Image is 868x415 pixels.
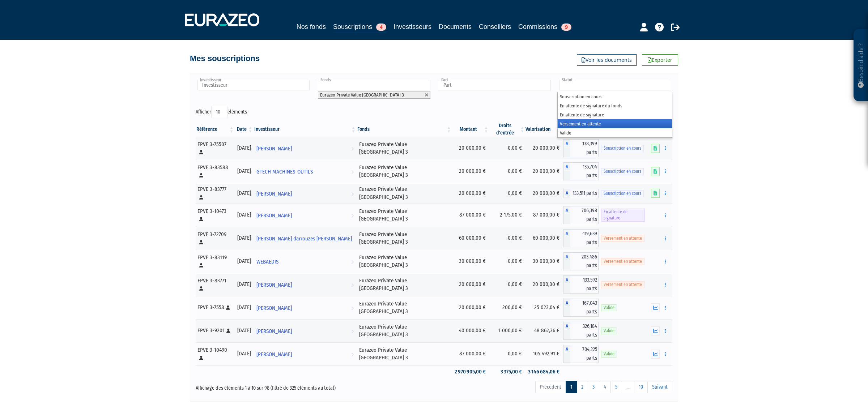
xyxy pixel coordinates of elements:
th: Investisseur: activer pour trier la colonne par ordre croissant [254,122,357,137]
span: 133,592 parts [570,275,599,294]
th: Droits d'entrée: activer pour trier la colonne par ordre croissant [489,122,526,137]
i: Voir l'investisseur [351,209,354,222]
i: Voir l'investisseur [351,165,354,179]
td: 87 000,00 € [452,204,489,227]
div: [DATE] [237,144,251,152]
div: EPVE 3-10490 [197,346,232,362]
span: Valide [601,328,617,334]
a: Nos fonds [297,22,326,32]
li: Souscription en cours [558,92,672,101]
i: [Français] Personne physique [199,195,203,200]
i: [Français] Personne physique [226,329,230,333]
span: Versement en attente [601,281,644,288]
span: 135,704 parts [570,162,599,180]
td: 20 000,00 € [526,137,563,160]
td: 30 000,00 € [526,250,563,273]
div: Eurazeo Private Value [GEOGRAPHIC_DATA] 3 [359,164,450,179]
div: EPVE 3-7558 [197,304,232,311]
div: EPVE 3-72709 [197,231,232,246]
span: 704,225 parts [570,345,599,363]
span: A [563,206,570,224]
span: Souscription en cours [601,190,644,197]
div: EPVE 3-83119 [197,254,232,269]
td: 30 000,00 € [452,250,489,273]
span: A [563,162,570,180]
div: [DATE] [237,167,251,175]
a: Voir les documents [577,54,637,66]
i: [Français] Personne physique [199,263,203,268]
td: 60 000,00 € [526,227,563,250]
span: A [563,322,570,340]
td: 20 000,00 € [452,160,489,183]
th: Valorisation: activer pour trier la colonne par ordre croissant [526,122,563,137]
div: [DATE] [237,234,251,242]
span: A [563,299,570,317]
i: Voir l'investisseur [351,278,354,292]
label: Afficher éléments [196,106,247,118]
div: A - Eurazeo Private Value Europe 3 [563,252,599,270]
div: Eurazeo Private Value [GEOGRAPHIC_DATA] 3 [359,300,450,316]
td: 3 146 684,06 € [526,365,563,378]
div: EPVE 3-83588 [197,164,232,179]
a: [PERSON_NAME] [254,208,357,222]
div: A - Eurazeo Private Value Europe 3 [563,206,599,224]
span: Versement en attente [601,258,644,265]
div: [DATE] [237,327,251,334]
div: EPVE 3-10473 [197,208,232,223]
a: [PERSON_NAME] [254,277,357,292]
li: En attente de signature du fonds [558,101,672,110]
div: EPVE 3-75507 [197,141,232,156]
a: Documents [439,22,472,32]
td: 0,00 € [489,160,526,183]
div: EPVE 3-9201 [197,327,232,334]
div: A - Eurazeo Private Value Europe 3 [563,189,599,198]
i: [Français] Personne physique [199,286,203,291]
a: [PERSON_NAME] [254,186,357,201]
div: Eurazeo Private Value [GEOGRAPHIC_DATA] 3 [359,231,450,246]
div: A - Eurazeo Private Value Europe 3 [563,275,599,294]
i: Voir l'investisseur [351,245,354,259]
a: 10 [634,381,648,393]
div: A - Eurazeo Private Value Europe 3 [563,162,599,180]
span: WEBAEDIS [256,255,278,269]
i: [Français] Personne physique [199,173,203,177]
i: [Français] Personne physique [226,305,230,310]
div: Eurazeo Private Value [GEOGRAPHIC_DATA] 3 [359,277,450,292]
th: Référence : activer pour trier la colonne par ordre croissant [196,122,235,137]
span: A [563,252,570,270]
span: Valide [601,304,617,311]
span: Versement en attente [601,235,644,242]
span: [PERSON_NAME] [256,209,292,222]
td: 20 000,00 € [526,273,563,296]
a: Exporter [642,54,678,66]
span: A [563,139,570,157]
td: 3 375,00 € [489,365,526,378]
div: Eurazeo Private Value [GEOGRAPHIC_DATA] 3 [359,323,450,339]
td: 20 000,00 € [526,183,563,204]
span: 419,639 parts [570,229,599,247]
div: [DATE] [237,281,251,288]
div: A - Eurazeo Private Value Europe 3 [563,322,599,340]
td: 0,00 € [489,227,526,250]
img: 1732889491-logotype_eurazeo_blanc_rvb.png [185,13,259,26]
td: 0,00 € [489,342,526,365]
a: [PERSON_NAME] darrouzes [PERSON_NAME] [254,231,357,245]
a: [PERSON_NAME] [254,300,357,315]
span: [PERSON_NAME] [256,301,292,315]
a: 5 [610,381,622,393]
div: [DATE] [237,189,251,197]
span: A [563,275,570,294]
span: Souscription en cours [601,168,644,175]
span: GTECH MACHINES-OUTILS [256,165,313,179]
span: [PERSON_NAME] [256,187,292,201]
td: 20 000,00 € [452,273,489,296]
h4: Mes souscriptions [190,54,260,63]
p: Besoin d'aide ? [857,33,865,98]
span: 706,398 parts [570,206,599,224]
span: A [563,229,570,247]
div: [DATE] [237,350,251,358]
span: En attente de signature [601,209,645,222]
div: Eurazeo Private Value [GEOGRAPHIC_DATA] 3 [359,346,450,362]
a: Commissions9 [518,22,571,32]
div: Affichage des éléments 1 à 10 sur 98 (filtré de 325 éléments au total) [196,380,388,392]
